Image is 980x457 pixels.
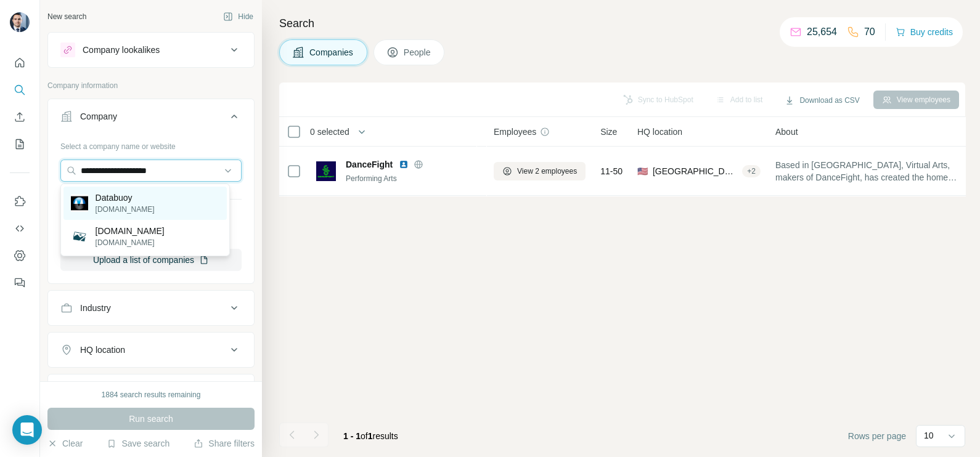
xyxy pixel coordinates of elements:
[361,431,368,441] span: of
[83,44,160,56] div: Company lookalikes
[637,126,682,138] span: HQ location
[10,52,30,74] button: Quick start
[10,245,30,267] button: Dashboard
[60,136,242,152] div: Select a company name or website
[80,344,125,356] div: HQ location
[12,415,42,445] div: Open Intercom Messenger
[47,80,255,91] p: Company information
[71,195,88,212] img: Databuoy
[10,217,30,240] button: Use Surfe API
[775,126,798,138] span: About
[637,165,648,177] span: 🇺🇸
[194,437,255,450] button: Share filters
[96,192,155,204] p: Databuoy
[10,190,30,212] button: Use Surfe on LinkedIn
[343,431,361,441] span: 1 - 1
[924,429,934,442] p: 10
[48,35,254,65] button: Company lookalikes
[807,25,837,39] p: 25,654
[864,25,875,39] p: 70
[742,166,761,177] div: + 2
[775,159,958,184] span: Based in [GEOGRAPHIC_DATA], Virtual Arts, makers of DanceFight, has created the home for skill-ba...
[517,166,577,177] span: View 2 employees
[102,389,201,400] div: 1884 search results remaining
[48,377,254,406] button: Annual revenue ($)
[96,225,165,237] p: [DOMAIN_NAME]
[776,91,868,110] button: Download as CSV
[404,46,432,59] span: People
[48,102,254,136] button: Company
[48,335,254,365] button: HQ location
[346,173,479,184] div: Performing Arts
[48,293,254,323] button: Industry
[896,23,953,41] button: Buy credits
[600,126,617,138] span: Size
[71,228,88,245] img: databuoy.com.au
[96,237,165,248] p: [DOMAIN_NAME]
[10,133,30,155] button: My lists
[653,165,737,177] span: [GEOGRAPHIC_DATA], [US_STATE]
[107,437,169,450] button: Save search
[848,430,906,442] span: Rows per page
[96,204,155,215] p: [DOMAIN_NAME]
[10,79,30,101] button: Search
[310,126,349,138] span: 0 selected
[368,431,373,441] span: 1
[494,162,586,180] button: View 2 employees
[494,126,536,138] span: Employees
[47,11,86,22] div: New search
[80,110,117,123] div: Company
[309,46,354,59] span: Companies
[214,7,262,26] button: Hide
[399,160,409,169] img: LinkedIn logo
[316,161,336,181] img: Logo of DanceFight
[47,437,83,450] button: Clear
[10,12,30,32] img: Avatar
[10,106,30,128] button: Enrich CSV
[10,272,30,294] button: Feedback
[343,431,398,441] span: results
[80,302,111,314] div: Industry
[60,249,242,271] button: Upload a list of companies
[279,15,965,32] h4: Search
[600,165,623,177] span: 11-50
[346,158,393,171] span: DanceFight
